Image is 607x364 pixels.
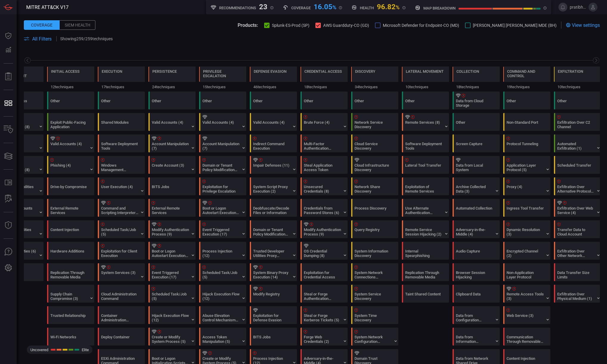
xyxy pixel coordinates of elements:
div: Trusted Developer Utilities Proxy Execution (3) [253,249,290,258]
div: Scheduled Task/Job (5) [101,227,138,236]
div: T1127: Trusted Developer Utilities Proxy Execution [250,242,297,260]
div: Phishing (4) [50,163,88,172]
div: Other [507,99,544,108]
div: T1020: Automated Exfiltration [554,134,601,152]
div: T1552: Unsecured Credentials [301,177,348,195]
div: Indirect Command Execution [253,142,290,151]
div: 15 techniques [199,82,246,92]
div: Archive Collected Data (3) [456,185,493,193]
div: TA0001: Initial Access [47,66,94,92]
div: Other [250,92,297,109]
div: T1569: System Services [98,263,145,281]
div: Other [98,92,145,109]
div: T1570: Lateral Tool Transfer [402,156,449,174]
span: MITRE ATT&CK V17 [26,4,69,10]
div: T1102: Web Service [503,306,550,324]
div: Protocol Tunneling [507,142,544,151]
div: Exploitation of Remote Services [405,185,442,193]
div: Boot or Logon Autostart Execution (14) [202,206,240,215]
div: Adversary-in-the-Middle (4) [456,227,493,236]
div: Use Alternate Authentication Material (4) [405,206,442,215]
div: 24 techniques [148,82,196,92]
span: % [396,4,399,10]
span: % [332,4,336,10]
div: Valid Accounts (4) [253,120,290,129]
div: Boot or Logon Autostart Execution (14) [152,249,189,258]
div: T1669: Wi-Fi Networks (Not covered) [47,328,94,346]
div: T1110: Brute Force [301,113,348,131]
div: Other [152,99,189,108]
div: T1574: Hijack Execution Flow [148,306,196,324]
div: T1091: Replication Through Removable Media (Not covered) [47,263,94,281]
div: Proxy (4) [507,185,544,193]
div: External Remote Services [152,206,189,215]
div: Valid Accounts (4) [202,120,240,129]
div: T1572: Protocol Tunneling [503,134,550,152]
div: T1030: Data Transfer Size Limits [554,263,601,281]
div: T1095: Non-Application Layer Protocol [503,263,550,281]
div: Credential Access [304,69,342,74]
div: T1211: Exploitation for Defense Evasion [250,306,297,324]
div: T1098: Account Manipulation [199,134,246,152]
div: T1528: Steal Application Access Token [301,156,348,174]
div: T1123: Audio Capture (Not covered) [453,242,500,260]
button: All Filters [24,36,52,42]
div: T1659: Content Injection (Not covered) [47,220,94,238]
div: T1048: Exfiltration Over Alternative Protocol [554,177,601,195]
div: Domain or Tenant Policy Modification (2) [202,163,240,172]
div: T1484: Domain or Tenant Policy Modification [250,220,297,238]
div: Exploitation for Client Execution [101,249,138,258]
div: 16.05 [314,3,336,10]
div: T1546: Event Triggered Execution [199,220,246,238]
div: TA0003: Persistence [148,66,196,92]
div: Other [202,99,240,108]
div: Other [148,92,196,109]
div: Dynamic Resolution (3) [507,227,544,236]
div: T1216: System Script Proxy Execution [250,177,297,195]
div: Persistence [152,69,177,74]
div: Other [557,99,594,108]
div: T1558: Steal or Forge Kerberos Tickets [301,306,348,324]
div: Network Share Discovery [354,185,392,193]
div: T1003: OS Credential Dumping [301,242,348,260]
div: T1105: Ingress Tool Transfer [503,199,550,217]
div: Collection [456,69,479,74]
div: Automated Collection [456,206,493,215]
div: T1602: Data from Configuration Repository (Not covered) [453,306,500,324]
div: Other [101,99,138,108]
div: Account Manipulation (7) [152,142,189,151]
button: Threat Intelligence [1,218,16,233]
h5: map breakdown [423,6,456,10]
div: Brute Force (4) [304,120,341,129]
div: T1055: Process Injection [199,242,246,260]
div: Deobfuscate/Decode Files or Information [253,206,290,215]
div: Remote Services (8) [405,120,442,129]
div: T1202: Indirect Command Execution [250,134,297,152]
div: Lateral Movement [406,69,444,74]
div: T1053: Scheduled Task/Job [98,220,145,238]
div: Cloud Infrastructure Discovery [354,163,392,172]
span: AWS Guardduty-CO (GD) [323,23,369,28]
div: Other [304,99,341,108]
div: Discovery [355,69,375,74]
div: Shared Modules [101,120,138,129]
div: TA0004: Privilege Escalation [199,66,246,92]
span: View settings [572,22,600,28]
div: Modify Authentication Process (9) [152,227,189,236]
div: T1078: Valid Accounts [148,113,196,131]
div: T1200: Hardware Additions (Not covered) [47,242,94,260]
div: T1078: Valid Accounts [47,134,94,152]
div: T1573: Encrypted Channel [503,242,550,260]
div: Other [351,92,398,109]
div: 46 techniques [250,82,297,92]
div: T1049: System Network Connections Discovery [351,263,398,281]
div: Impair Defenses (11) [253,163,290,172]
div: T1213: Data from Information Repositories [453,328,500,346]
div: T1113: Screen Capture [453,134,500,152]
button: AWS Guardduty-CO (GD) [315,22,369,28]
span: [PERSON_NAME] [PERSON_NAME] MDE (BH) [473,23,557,28]
div: Other [47,92,94,109]
div: Other [253,99,290,108]
div: T1185: Browser Session Hijacking (Not covered) [453,263,500,281]
div: Transfer Data to Cloud Account [557,227,594,236]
